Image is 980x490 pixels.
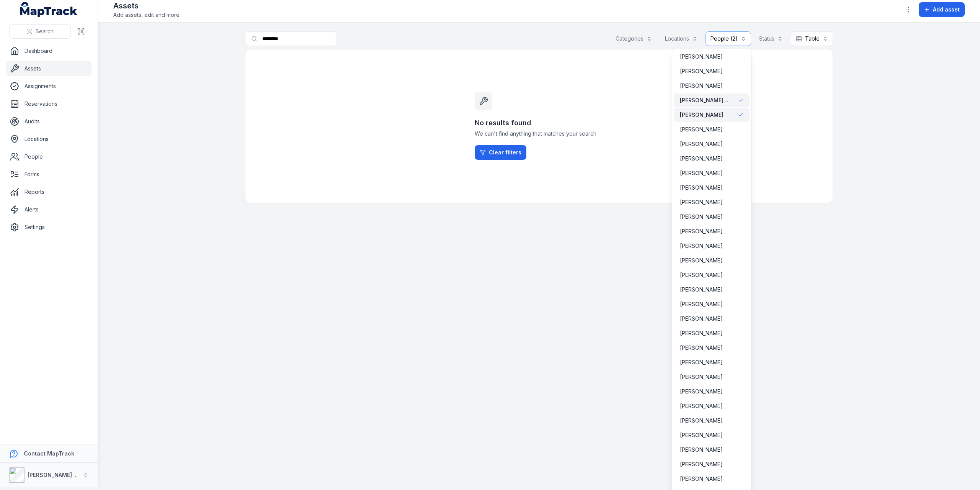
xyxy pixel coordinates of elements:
[706,31,751,46] button: People (2)
[680,257,723,264] span: [PERSON_NAME]
[680,388,723,395] span: [PERSON_NAME]
[680,300,723,308] span: [PERSON_NAME]
[680,155,723,162] span: [PERSON_NAME]
[680,402,723,410] span: [PERSON_NAME]
[680,344,723,352] span: [PERSON_NAME]
[680,126,723,133] span: [PERSON_NAME]
[680,140,723,148] span: [PERSON_NAME]
[680,184,723,192] span: [PERSON_NAME]
[680,315,723,323] span: [PERSON_NAME]
[680,446,723,454] span: [PERSON_NAME]
[680,228,723,235] span: [PERSON_NAME]
[680,329,723,337] span: [PERSON_NAME]
[680,53,723,61] span: [PERSON_NAME]
[680,271,723,279] span: [PERSON_NAME]
[680,82,723,90] span: [PERSON_NAME]
[680,373,723,381] span: [PERSON_NAME]
[680,242,723,250] span: [PERSON_NAME]
[680,417,723,424] span: [PERSON_NAME]
[680,461,723,468] span: [PERSON_NAME]
[680,431,723,439] span: [PERSON_NAME]
[680,67,723,75] span: [PERSON_NAME]
[680,169,723,177] span: [PERSON_NAME]
[680,359,723,366] span: [PERSON_NAME]
[680,286,723,293] span: [PERSON_NAME]
[680,111,724,119] span: [PERSON_NAME]
[680,213,723,221] span: [PERSON_NAME]
[680,198,723,206] span: [PERSON_NAME]
[680,475,723,483] span: [PERSON_NAME]
[680,97,732,104] span: [PERSON_NAME] - Loan Labour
